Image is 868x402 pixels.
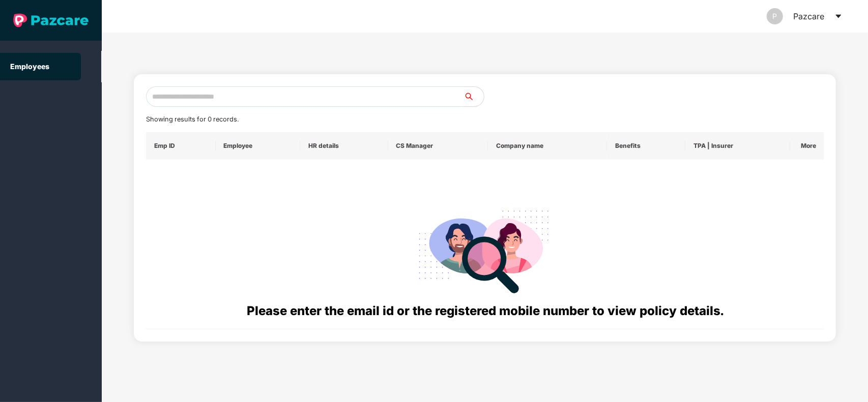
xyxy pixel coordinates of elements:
[790,132,824,160] th: More
[146,115,239,123] span: Showing results for 0 records.
[463,92,484,101] span: search
[463,86,484,107] button: search
[488,132,607,160] th: Company name
[300,132,388,160] th: HR details
[388,132,488,160] th: CS Manager
[10,62,49,71] a: Employees
[247,303,724,318] span: Please enter the email id or the registered mobile number to view policy details.
[216,132,301,160] th: Employee
[412,198,558,301] img: svg+xml;base64,PHN2ZyB4bWxucz0iaHR0cDovL3d3dy53My5vcmcvMjAwMC9zdmciIHdpZHRoPSIyODgiIGhlaWdodD0iMj...
[834,12,843,20] span: caret-down
[773,8,777,24] span: P
[146,132,216,160] th: Emp ID
[607,132,685,160] th: Benefits
[685,132,790,160] th: TPA | Insurer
